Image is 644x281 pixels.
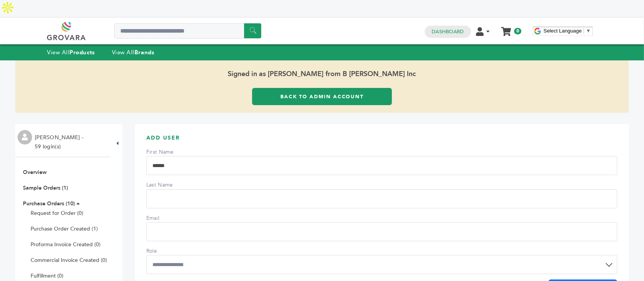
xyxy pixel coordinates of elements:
span: Select Language [544,28,582,34]
strong: Products [70,49,95,56]
a: Fulfillment (0) [31,272,63,279]
input: Search a product or brand... [114,23,261,39]
a: Back to Admin Account [252,88,392,105]
a: Overview [23,169,47,176]
label: First Name [146,148,200,156]
a: Dashboard [432,28,464,35]
a: Request for Order (0) [31,210,83,217]
a: Select Language​ [544,28,591,34]
label: Email [146,214,200,222]
a: Proforma Invoice Created (0) [31,241,100,248]
a: Sample Orders (1) [23,184,68,192]
a: View AllBrands [112,49,155,56]
a: Commercial Invoice Created (0) [31,257,107,264]
strong: Brands [134,49,154,56]
li: [PERSON_NAME] - 59 login(s) [35,133,85,151]
a: Purchase Orders (10) [23,200,75,207]
label: Role [146,247,200,255]
span: ▼ [586,28,591,34]
img: profile.png [18,130,32,145]
a: My Cart [502,24,511,32]
span: 0 [514,28,521,34]
label: Last Name [146,181,200,189]
a: Purchase Order Created (1) [31,225,98,232]
span: Signed in as [PERSON_NAME] from B [PERSON_NAME] Inc [15,60,629,88]
a: View AllProducts [47,49,95,56]
h3: Add User [146,134,617,148]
